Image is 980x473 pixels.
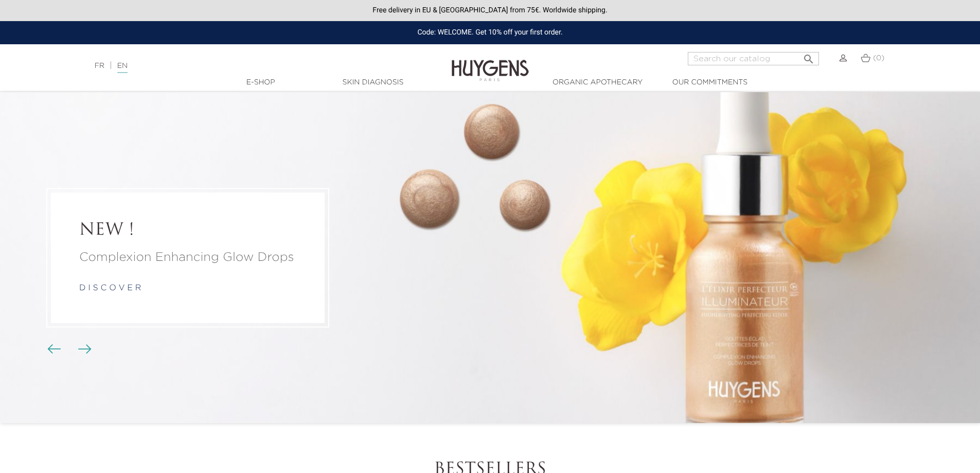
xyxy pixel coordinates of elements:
[90,60,401,72] div: |
[658,77,761,88] a: Our commitments
[51,342,85,357] div: Carousel buttons
[209,77,312,88] a: E-Shop
[79,221,296,240] a: NEW !
[117,62,128,73] a: EN
[799,49,818,63] button: 
[322,77,424,88] a: Skin Diagnosis
[95,62,104,69] a: FR
[873,55,884,62] span: (0)
[546,77,649,88] a: Organic Apothecary
[803,50,815,62] i: 
[688,52,819,65] input: Search
[79,284,141,292] a: d i s c o v e r
[452,43,529,83] img: Huygens
[79,248,296,267] a: Complexion Enhancing Glow Drops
